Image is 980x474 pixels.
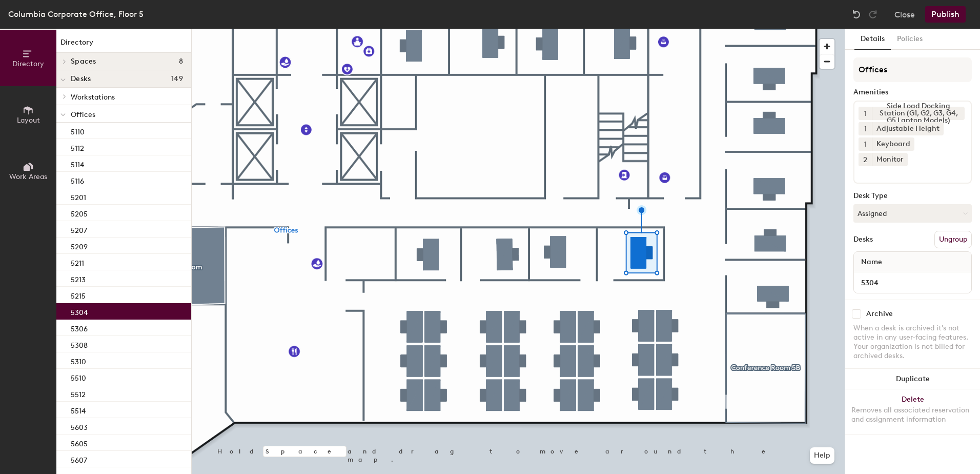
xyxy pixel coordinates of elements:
[171,75,183,83] span: 149
[863,154,867,165] span: 2
[71,240,88,251] p: 5209
[859,137,872,151] button: 1
[71,157,84,169] p: 5114
[12,60,44,68] span: Directory
[853,324,972,361] div: When a desk is archived it's not active in any user-facing features. Your organization is not bil...
[71,437,88,448] p: 5605
[925,6,966,23] button: Publish
[859,107,872,120] button: 1
[71,322,88,333] p: 5306
[891,29,929,50] button: Policies
[71,387,86,399] p: 5512
[845,389,980,434] button: DeleteRemoves all associated reservation and assignment information
[71,338,88,350] p: 5308
[9,172,47,181] span: Work Areas
[71,125,85,136] p: 5110
[859,153,872,166] button: 2
[872,153,908,166] div: Monitor
[856,275,969,290] input: Unnamed desk
[934,231,972,248] button: Ungroup
[851,406,974,424] div: Removes all associated reservation and assignment information
[856,253,887,271] span: Name
[71,420,88,432] p: 5603
[810,447,834,464] button: Help
[864,124,867,134] span: 1
[71,453,87,465] p: 5607
[845,369,980,389] button: Duplicate
[71,223,87,235] p: 5207
[853,235,873,244] div: Desks
[872,122,944,135] div: Adjustable Height
[56,37,191,53] h1: Directory
[71,75,91,83] span: Desks
[71,371,86,383] p: 5510
[179,57,183,66] span: 8
[71,57,96,66] span: Spaces
[71,404,86,416] p: 5514
[864,139,867,150] span: 1
[868,9,878,19] img: Redo
[71,174,84,186] p: 5116
[71,305,88,317] p: 5304
[853,88,972,96] div: Amenities
[71,93,115,102] span: Workstations
[8,8,144,21] div: Columbia Corporate Office, Floor 5
[71,272,86,284] p: 5213
[71,110,95,119] span: Offices
[872,107,965,120] div: Side Load Docking Station (G1, G2, G3, G4, G5 Laptop Models)
[853,204,972,223] button: Assigned
[851,9,862,19] img: Undo
[859,122,872,135] button: 1
[853,192,972,200] div: Desk Type
[866,310,893,318] div: Archive
[872,137,914,151] div: Keyboard
[894,6,915,23] button: Close
[71,289,86,301] p: 5215
[71,190,86,202] p: 5201
[71,256,84,268] p: 5211
[864,108,867,119] span: 1
[71,207,88,219] p: 5205
[71,354,86,366] p: 5310
[71,141,84,153] p: 5112
[854,29,891,50] button: Details
[17,116,40,125] span: Layout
